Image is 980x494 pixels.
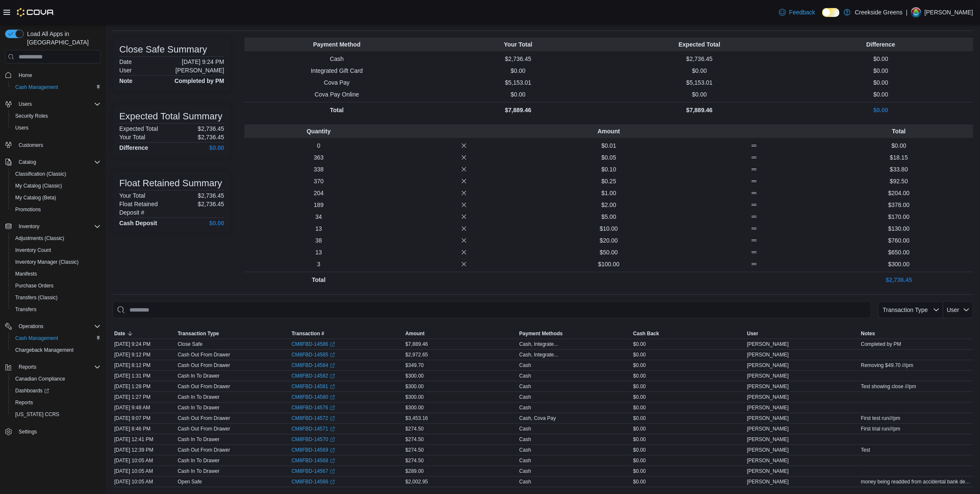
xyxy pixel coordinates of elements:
span: Inventory Count [12,245,101,255]
p: Cash Out From Drawer [178,351,230,358]
span: [PERSON_NAME] [747,351,789,358]
div: [DATE] 8:12 PM [113,360,176,370]
p: $0.05 [538,153,680,162]
h6: Your Total [119,192,145,199]
button: Users [15,99,35,109]
p: $5.00 [538,213,680,221]
p: $0.00 [611,66,789,75]
div: [DATE] 1:31 PM [113,371,176,381]
p: $0.00 [792,55,970,63]
span: $2,972.65 [406,351,428,358]
a: CM8FBD-14570External link [291,436,335,443]
button: Settings [2,425,104,438]
p: $650.00 [828,248,970,257]
h3: Expected Total Summary [119,111,222,121]
button: Notes [859,328,973,339]
h3: Close Safe Summary [119,44,207,55]
p: Amount [538,127,680,135]
svg: External link [330,363,335,368]
span: Cash Management [15,335,58,342]
span: My Catalog (Classic) [15,182,62,189]
span: Notes [861,330,875,337]
a: CM8FBD-14569External link [291,447,335,453]
a: My Catalog (Classic) [12,181,66,191]
p: 34 [248,213,390,221]
p: Close Safe [178,341,203,348]
button: Transfers (Classic) [8,292,104,304]
p: $2,736.45 [429,55,607,63]
span: Classification (Classic) [15,171,66,177]
span: Cash Management [15,84,58,91]
span: $0.00 [633,394,646,400]
input: Dark Mode [822,8,840,17]
button: Adjustments (Classic) [8,232,104,244]
p: Cash In To Drawer [178,394,220,400]
span: Feedback [789,8,815,17]
span: Home [15,69,101,80]
span: Payment Methods [519,330,563,337]
span: Chargeback Management [12,345,101,355]
a: Promotions [12,204,44,215]
p: $92.50 [828,177,970,185]
span: $300.00 [406,383,424,390]
p: $760.00 [828,236,970,245]
a: Feedback [776,4,818,21]
button: Reports [8,397,104,408]
p: $300.00 [828,260,970,268]
p: $0.00 [429,90,607,99]
a: Reports [12,397,36,408]
span: $349.70 [406,362,424,369]
span: Reports [19,364,36,370]
span: Inventory Manager (Classic) [12,257,101,267]
p: $7,889.46 [429,106,607,114]
h6: Expected Total [119,125,158,132]
svg: External link [330,437,335,442]
span: $0.00 [633,341,646,348]
button: Users [8,122,104,134]
svg: External link [330,469,335,474]
span: Settings [19,428,37,435]
p: $0.01 [538,141,680,150]
p: $5,153.01 [429,78,607,87]
p: $0.10 [538,165,680,174]
p: $204.00 [828,189,970,197]
svg: External link [330,448,335,453]
span: Dashboards [15,387,49,394]
h6: Date [119,58,132,65]
p: $2.00 [538,201,680,209]
button: [US_STATE] CCRS [8,408,104,420]
p: [PERSON_NAME] [925,7,973,17]
p: $2,736.45 [198,201,224,207]
p: [DATE] 9:24 PM [182,58,224,65]
span: [PERSON_NAME] [747,373,789,379]
span: Transaction Type [883,306,928,313]
span: Inventory Manager (Classic) [15,259,79,265]
a: Transfers (Classic) [12,293,61,303]
button: Operations [2,320,104,332]
span: $0.00 [633,383,646,390]
button: Promotions [8,204,104,215]
div: Cash, Integrate... [519,341,558,348]
span: Adjustments (Classic) [12,233,101,243]
p: $20.00 [538,236,680,245]
a: CM8FBD-14581External link [291,383,335,390]
svg: External link [330,384,335,389]
span: Load All Apps in [GEOGRAPHIC_DATA] [24,30,101,47]
button: User [943,301,973,318]
p: $0.00 [792,78,970,87]
span: Operations [19,323,44,330]
p: $130.00 [828,224,970,233]
span: [PERSON_NAME] [747,394,789,400]
span: Home [19,72,32,79]
p: $5,153.01 [611,78,789,87]
span: Customers [19,142,43,149]
span: Chargeback Management [15,347,74,353]
button: My Catalog (Beta) [8,192,104,204]
span: $300.00 [406,394,424,400]
p: 370 [248,177,390,185]
a: Customers [15,140,47,150]
button: Inventory [15,221,43,232]
p: Cash [248,55,426,63]
p: $170.00 [828,213,970,221]
div: [DATE] 9:24 PM [113,339,176,349]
